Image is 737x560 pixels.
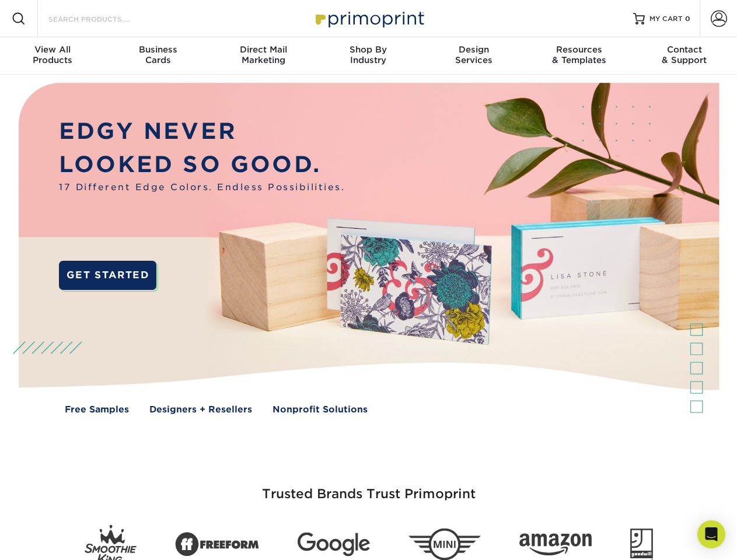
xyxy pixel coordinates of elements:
div: Services [421,44,526,65]
h3: Trusted Brands Trust Primoprint [27,459,710,516]
input: SEARCH PRODUCTS..... [47,12,161,26]
img: Primoprint [310,6,427,31]
span: Shop By [316,44,421,55]
p: LOOKED SO GOOD. [59,148,345,181]
span: 0 [685,15,690,23]
div: & Templates [526,44,631,65]
a: Nonprofit Solutions [273,403,368,416]
img: Amazon [519,534,592,556]
span: Direct Mail [211,44,316,55]
span: MY CART [649,14,683,24]
div: Industry [316,44,421,65]
a: Free Samples [65,403,129,416]
img: Google [298,533,370,556]
span: 17 Different Edge Colors. Endless Possibilities. [59,181,345,194]
a: BusinessCards [105,37,210,75]
span: Resources [526,44,631,55]
p: EDGY NEVER [59,115,345,148]
a: GET STARTED [59,261,156,290]
a: Resources& Templates [526,37,631,75]
span: Design [421,44,526,55]
a: Direct MailMarketing [211,37,316,75]
img: Goodwill [630,528,653,560]
div: Cards [105,44,210,65]
a: Designers + Resellers [149,403,252,416]
a: Shop ByIndustry [316,37,421,75]
div: Open Intercom Messenger [697,520,725,548]
div: Marketing [211,44,316,65]
span: Business [105,44,210,55]
div: & Support [632,44,737,65]
span: Contact [632,44,737,55]
a: Contact& Support [632,37,737,75]
a: DesignServices [421,37,526,75]
iframe: Google Customer Reviews [3,524,99,556]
